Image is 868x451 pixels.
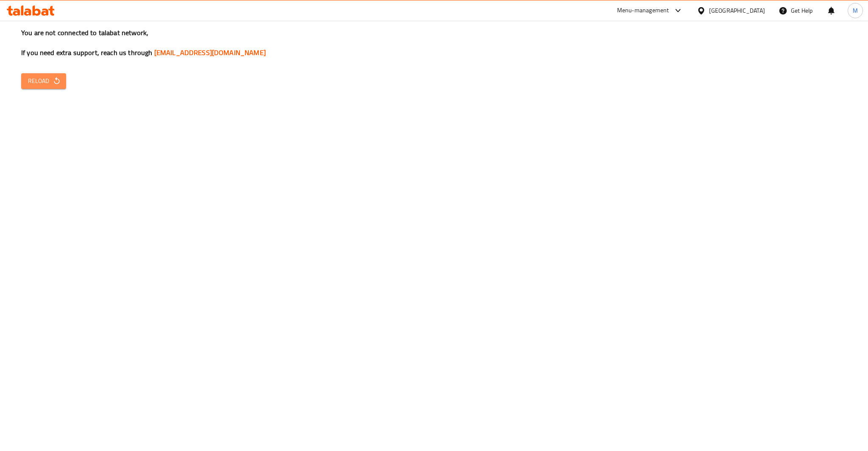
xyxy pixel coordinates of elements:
span: M [853,6,858,15]
div: Menu-management [617,6,669,16]
button: Reload [21,73,66,89]
span: Reload [28,76,59,86]
h3: You are not connected to talabat network, If you need extra support, reach us through [21,28,847,58]
a: [EMAIL_ADDRESS][DOMAIN_NAME] [154,46,266,59]
div: [GEOGRAPHIC_DATA] [709,6,765,15]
